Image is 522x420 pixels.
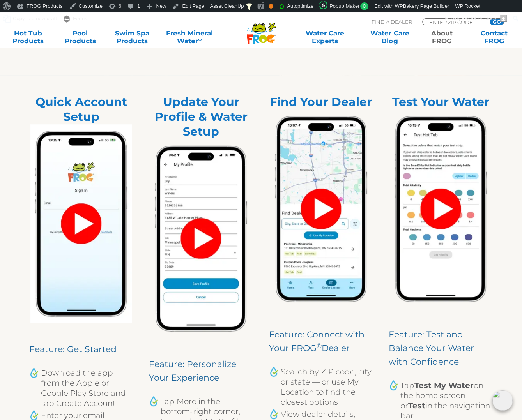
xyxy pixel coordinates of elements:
img: Set Up Profile Screen Play Button [150,139,252,338]
a: Fresh MineralWater∞ [164,29,215,45]
span: Copy to a new draft [13,12,57,25]
span: 0 [360,2,368,10]
img: openIcon [492,390,513,411]
h2: Find Your Dealer [269,95,373,109]
strong: Test [408,401,425,410]
img: Water Testing Screen Play Button [390,109,492,308]
h4: Feature: Connect with Your FROG Dealer [269,328,373,355]
strong: Test My Water [414,381,474,390]
a: PoolProducts [60,29,101,45]
div: OK [269,4,273,9]
h4: Feature: Get Started [29,342,134,356]
a: Water CareExperts [292,29,358,45]
span: Forms [73,12,87,25]
input: Zip Code Form [428,19,481,25]
img: Find a Dealer Screen Play Button [270,109,372,308]
h4: Feature: Test and Balance Your Water with Confidence [389,328,493,369]
h2: Update Your Profile & Water Setup [149,95,253,139]
li: Search by ZIP code, city or state — or use My Location to find the closest options [269,367,373,407]
a: ContactFROG [474,29,514,45]
a: Swim SpaProducts [112,29,152,45]
h4: Feature: Personalize Your Experience [149,357,253,385]
h2: Quick Account Setup [29,95,134,124]
a: Water CareBlog [370,29,410,45]
span: FROG Products [462,16,497,21]
h2: Test Your Water [389,95,493,109]
li: Download the app from the Apple or Google Play Store and tap Create Account [29,368,134,408]
a: Howdy, [442,12,510,25]
a: AboutFROG [421,29,462,45]
a: Hot TubProducts [8,29,48,45]
sup: ∞ [198,36,202,42]
sup: ® [317,342,322,349]
img: FWCA Home Screen Play Button [30,124,132,323]
p: Find A Dealer [372,18,412,25]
